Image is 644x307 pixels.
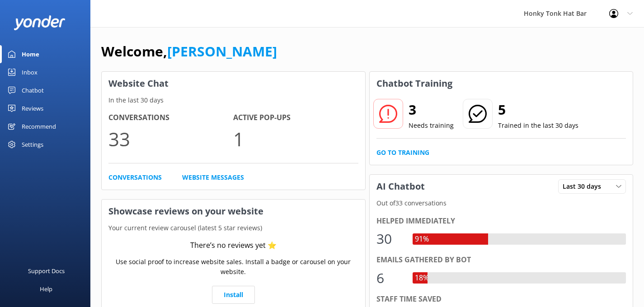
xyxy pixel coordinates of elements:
div: Recommend [22,117,56,135]
a: Install [212,286,255,304]
div: There’s no reviews yet ⭐ [190,240,277,251]
div: Home [22,45,39,63]
div: Settings [22,135,43,153]
h4: Conversations [108,112,233,124]
h3: Website Chat [102,72,365,95]
div: 91% [413,233,431,245]
div: Emails gathered by bot [376,254,626,266]
h1: Welcome, [101,41,277,62]
h3: AI Chatbot [370,175,432,198]
h2: 5 [498,99,578,121]
div: Reviews [22,99,43,117]
span: Last 30 days [563,181,606,191]
div: 18% [413,272,431,284]
a: [PERSON_NAME] [167,42,277,60]
p: Trained in the last 30 days [498,121,578,130]
div: Helped immediately [376,215,626,227]
p: 33 [108,124,233,154]
a: Website Messages [182,172,244,182]
h3: Showcase reviews on your website [102,200,365,223]
div: Inbox [22,63,38,81]
p: 1 [233,124,358,154]
div: Help [40,280,52,298]
h4: Active Pop-ups [233,112,358,124]
img: yonder-white-logo.png [14,15,66,30]
div: Staff time saved [376,293,626,305]
div: Support Docs [28,262,65,280]
p: Use social proof to increase website sales. Install a badge or carousel on your website. [108,257,358,277]
a: Conversations [108,172,162,182]
div: 30 [376,228,404,250]
h3: Chatbot Training [370,72,459,95]
a: Go to Training [376,148,429,158]
p: Out of 33 conversations [370,198,633,208]
h2: 3 [409,99,454,121]
p: In the last 30 days [102,95,365,105]
div: 6 [376,267,404,289]
div: Chatbot [22,81,44,99]
p: Needs training [409,121,454,130]
p: Your current review carousel (latest 5 star reviews) [102,223,365,233]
